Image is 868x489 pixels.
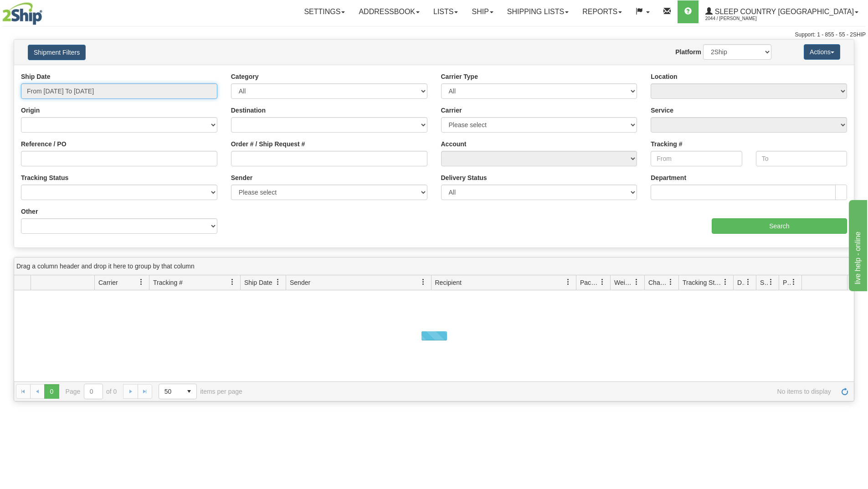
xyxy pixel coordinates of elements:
[740,274,756,290] a: Delivery Status filter column settings
[756,151,847,166] input: To
[699,0,865,23] a: Sleep Country [GEOGRAPHIC_DATA] 2044 / [PERSON_NAME]
[231,106,266,115] label: Destination
[290,278,310,287] span: Sender
[297,0,352,23] a: Settings
[651,72,677,81] label: Location
[713,8,854,15] span: Sleep Country [GEOGRAPHIC_DATA]
[44,384,59,399] span: Page 0
[66,384,117,399] span: Page of 0
[2,2,42,25] img: logo2044.jpg
[441,72,478,81] label: Carrier Type
[21,173,68,182] label: Tracking Status
[270,274,286,290] a: Ship Date filter column settings
[21,106,40,115] label: Origin
[255,388,831,395] span: No items to display
[7,5,84,16] div: live help - online
[231,173,252,182] label: Sender
[560,274,576,290] a: Recipient filter column settings
[675,47,701,57] label: Platform
[575,0,629,23] a: Reports
[164,387,176,396] span: 50
[629,274,644,290] a: Weight filter column settings
[718,274,733,290] a: Tracking Status filter column settings
[441,139,467,149] label: Account
[28,45,86,60] button: Shipment Filters
[2,31,866,39] div: Support: 1 - 855 - 55 - 2SHIP
[21,72,51,81] label: Ship Date
[465,0,500,23] a: Ship
[580,278,599,287] span: Packages
[804,44,840,60] button: Actions
[783,278,791,287] span: Pickup Status
[648,278,668,287] span: Charge
[651,151,742,166] input: From
[837,384,852,399] a: Refresh
[705,14,774,23] span: 2044 / [PERSON_NAME]
[21,139,67,149] label: Reference / PO
[595,274,610,290] a: Packages filter column settings
[426,0,465,23] a: Lists
[98,278,118,287] span: Carrier
[225,274,240,290] a: Tracking # filter column settings
[441,173,487,182] label: Delivery Status
[244,278,272,287] span: Ship Date
[614,278,633,287] span: Weight
[847,198,867,291] iframe: chat widget
[500,0,575,23] a: Shipping lists
[14,257,854,275] div: grid grouping header
[763,274,779,290] a: Shipment Issues filter column settings
[159,384,242,399] span: items per page
[134,274,149,290] a: Carrier filter column settings
[159,384,197,399] span: Page sizes drop down
[153,278,183,287] span: Tracking #
[786,274,801,290] a: Pickup Status filter column settings
[712,218,847,234] input: Search
[182,384,196,399] span: select
[21,207,38,216] label: Other
[352,0,426,23] a: Addressbook
[416,274,431,290] a: Sender filter column settings
[441,106,462,115] label: Carrier
[651,106,673,115] label: Service
[760,278,768,287] span: Shipment Issues
[651,139,682,149] label: Tracking #
[231,139,305,149] label: Order # / Ship Request #
[435,278,462,287] span: Recipient
[737,278,745,287] span: Delivery Status
[651,173,686,182] label: Department
[683,278,722,287] span: Tracking Status
[231,72,259,81] label: Category
[663,274,678,290] a: Charge filter column settings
